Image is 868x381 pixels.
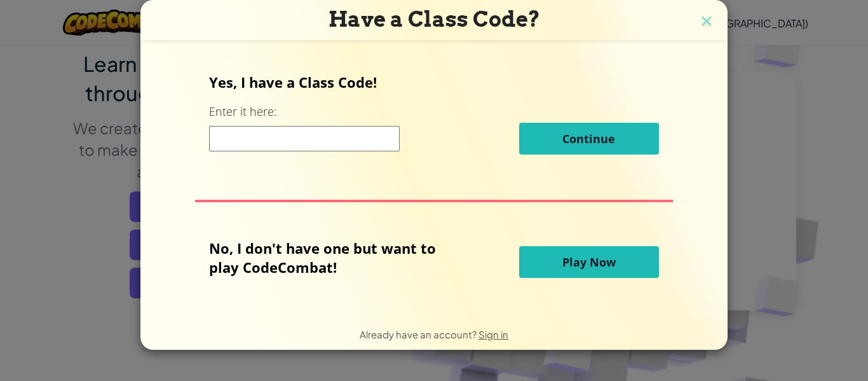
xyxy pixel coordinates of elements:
p: No, I don't have one but want to play CodeCombat! [209,239,455,277]
span: Continue [562,131,615,146]
span: Have a Class Code? [329,6,540,32]
label: Enter it here: [209,104,276,120]
span: Play Now [562,254,616,270]
span: Already have an account? [360,328,478,340]
a: Sign in [478,328,508,340]
p: Yes, I have a Class Code! [209,73,658,92]
button: Continue [519,123,659,155]
img: close icon [698,13,715,32]
button: Play Now [519,246,659,278]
